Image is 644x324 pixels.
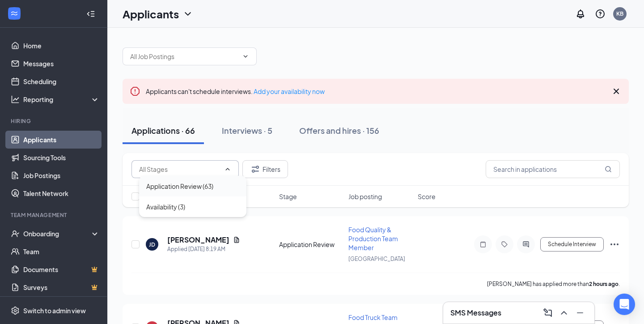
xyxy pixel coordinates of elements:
[542,307,553,318] svg: ComposeMessage
[11,229,20,238] svg: UserCheck
[540,237,604,252] button: Schedule Interview
[595,9,606,19] svg: QuestionInfo
[609,239,620,250] svg: Ellipses
[146,202,185,212] div: Availability (3)
[23,55,100,72] a: Messages
[450,308,501,318] h3: SMS Messages
[222,125,272,136] div: Interviews · 5
[299,125,379,136] div: Offers and hires · 156
[573,306,587,320] button: Minimize
[616,10,623,17] div: KB
[130,51,238,61] input: All Job Postings
[11,211,98,219] div: Team Management
[521,241,531,248] svg: ActiveChat
[123,6,179,21] h1: Applicants
[614,294,635,315] div: Open Intercom Messenger
[23,306,86,315] div: Switch to admin view
[10,9,19,18] svg: WorkstreamLogo
[23,278,100,296] a: SurveysCrown
[279,192,297,201] span: Stage
[242,160,288,178] button: Filter Filters
[233,236,240,243] svg: Document
[182,9,193,19] svg: ChevronDown
[23,260,100,278] a: DocumentsCrown
[605,166,612,173] svg: MagnifyingGlass
[23,184,100,202] a: Talent Network
[254,87,325,95] a: Add your availability now
[242,53,249,60] svg: ChevronDown
[149,241,155,248] div: JD
[23,166,100,184] a: Job Postings
[23,131,100,149] a: Applicants
[224,166,231,173] svg: ChevronUp
[130,86,140,97] svg: Error
[557,306,571,320] button: ChevronUp
[575,9,586,19] svg: Notifications
[23,72,100,90] a: Scheduling
[23,149,100,166] a: Sourcing Tools
[541,306,555,320] button: ComposeMessage
[559,307,569,318] svg: ChevronUp
[131,125,195,136] div: Applications · 66
[167,235,229,245] h5: [PERSON_NAME]
[589,281,619,287] b: 2 hours ago
[279,240,343,249] div: Application Review
[250,164,261,175] svg: Filter
[11,117,98,125] div: Hiring
[139,164,220,174] input: All Stages
[146,87,325,95] span: Applicants can't schedule interviews.
[418,192,436,201] span: Score
[167,245,240,254] div: Applied [DATE] 8:19 AM
[486,160,620,178] input: Search in applications
[348,256,405,262] span: [GEOGRAPHIC_DATA]
[11,95,20,104] svg: Analysis
[611,86,622,97] svg: Cross
[478,241,488,248] svg: Note
[487,280,620,288] p: [PERSON_NAME] has applied more than .
[23,229,92,238] div: Onboarding
[86,9,95,18] svg: Collapse
[146,181,213,191] div: Application Review (63)
[23,243,100,260] a: Team
[348,192,382,201] span: Job posting
[23,95,100,104] div: Reporting
[348,226,398,252] span: Food Quality & Production Team Member
[499,241,510,248] svg: Tag
[11,306,20,315] svg: Settings
[575,307,585,318] svg: Minimize
[23,37,100,55] a: Home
